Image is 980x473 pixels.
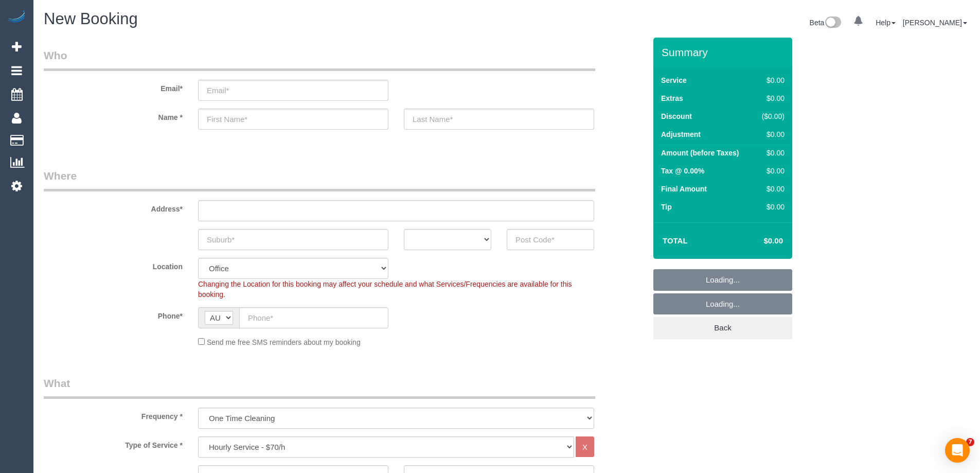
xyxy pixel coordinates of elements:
[36,307,190,321] label: Phone*
[661,166,704,176] label: Tax @ 0.00%
[6,10,27,25] img: Automaid Logo
[44,376,595,399] legend: What
[198,109,388,130] input: First Name*
[757,166,785,176] div: $0.00
[810,19,842,27] a: Beta
[198,80,388,101] input: Email*
[207,338,361,346] span: Send me free SMS reminders about my booking
[757,148,785,158] div: $0.00
[757,129,785,139] div: $0.00
[198,280,572,299] span: Changing the Location for this booking may affect your schedule and what Services/Frequencies are...
[36,408,190,422] label: Frequency *
[36,109,190,122] label: Name *
[824,16,841,30] img: New interface
[198,229,388,250] input: Suburb*
[661,111,692,121] label: Discount
[663,236,688,245] strong: Total
[661,129,701,139] label: Adjustment
[661,93,683,103] label: Extras
[36,200,190,214] label: Address*
[36,436,190,450] label: Type of Service *
[945,438,970,463] div: Open Intercom Messenger
[239,307,388,328] input: Phone*
[876,19,896,27] a: Help
[653,317,792,339] a: Back
[661,202,672,212] label: Tip
[661,184,707,194] label: Final Amount
[903,19,967,27] a: [PERSON_NAME]
[661,75,687,85] label: Service
[757,111,785,121] div: ($0.00)
[661,148,739,158] label: Amount (before Taxes)
[36,80,190,94] label: Email*
[757,184,785,194] div: $0.00
[757,202,785,212] div: $0.00
[44,10,138,28] span: New Booking
[757,75,785,85] div: $0.00
[507,229,594,250] input: Post Code*
[733,237,783,246] h4: $0.00
[44,168,595,191] legend: Where
[662,46,787,58] h3: Summary
[757,93,785,103] div: $0.00
[44,48,595,71] legend: Who
[36,258,190,272] label: Location
[404,109,594,130] input: Last Name*
[966,438,974,446] span: 7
